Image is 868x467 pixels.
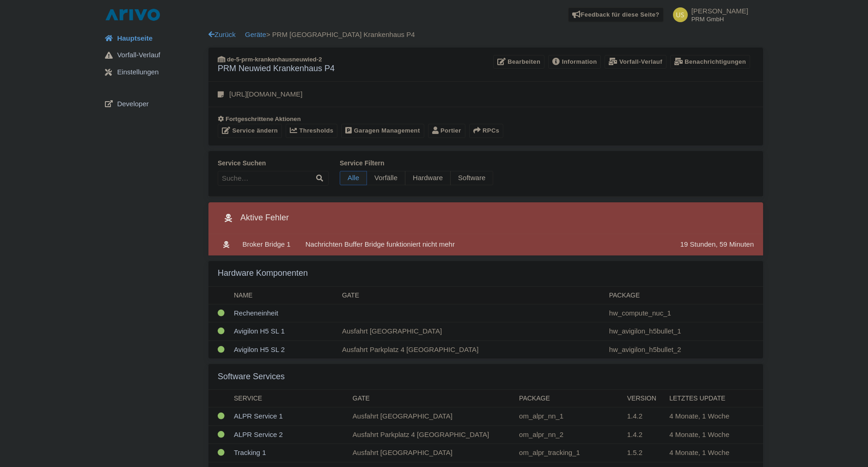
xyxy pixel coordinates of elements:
td: hw_compute_nuc_1 [605,304,763,322]
span: Software [450,171,493,185]
td: ALPR Service 1 [230,407,349,426]
a: Thresholds [286,124,337,138]
span: Vorfälle [367,171,405,185]
a: Vorfall-Verlauf [98,47,208,64]
td: 4 Monate, 1 Woche [666,444,748,462]
span: Nachrichten Buffer Bridge funktioniert nicht mehr [306,240,455,248]
td: hw_avigilon_h5bullet_1 [605,322,763,341]
td: Broker Bridge 1 [239,234,294,255]
th: Gate [349,390,515,407]
label: Service filtern [340,158,493,168]
h3: Software Services [218,372,285,382]
td: Ausfahrt [GEOGRAPHIC_DATA] [349,407,515,426]
span: 1.5.2 [627,449,642,456]
td: Tracking 1 [230,444,349,462]
th: Letztes Update [666,390,748,407]
span: Hardware [405,171,451,185]
td: Ausfahrt [GEOGRAPHIC_DATA] [338,322,605,341]
div: > PRM [GEOGRAPHIC_DATA] Krankenhaus P4 [208,30,763,40]
span: Einstellungen [117,67,159,78]
h3: Hardware Komponenten [218,268,308,279]
th: Name [230,287,338,304]
button: RPCs [469,124,504,138]
td: hw_avigilon_h5bullet_2 [605,340,763,358]
td: ALPR Service 2 [230,425,349,444]
th: Package [605,287,763,304]
span: 1.4.2 [627,412,642,420]
a: Portier [428,124,465,138]
td: Ausfahrt [GEOGRAPHIC_DATA] [349,444,515,462]
td: om_alpr_nn_2 [515,425,623,444]
td: 4 Monate, 1 Woche [666,425,748,444]
td: Ausfahrt Parkplatz 4 [GEOGRAPHIC_DATA] [338,340,605,358]
a: Zurück [208,30,236,38]
a: Hauptseite [98,30,208,47]
span: Hauptseite [117,33,153,44]
p: [URL][DOMAIN_NAME] [229,89,302,100]
a: Developer [98,95,208,113]
a: Service ändern [218,124,282,138]
span: Vorfall-Verlauf [117,50,160,61]
span: [PERSON_NAME] [691,7,748,15]
a: Benachrichtigungen [670,55,750,69]
span: Alle [340,171,367,185]
a: Vorfall-Verlauf [605,55,666,69]
h3: Aktive Fehler [218,210,289,226]
a: [PERSON_NAME] PRM GmbH [667,7,748,22]
a: Information [548,55,601,69]
a: Geräte [245,30,266,38]
a: Einstellungen [98,64,208,81]
td: Avigilon H5 SL 1 [230,322,338,341]
span: de-5-prm-krankenhausneuwied-2 [227,56,322,63]
span: Developer [117,99,148,109]
h3: PRM Neuwied Krankenhaus P4 [218,64,335,74]
img: logo [103,7,162,22]
td: Avigilon H5 SL 2 [230,340,338,358]
td: om_alpr_nn_1 [515,407,623,426]
td: 4 Monate, 1 Woche [666,407,748,426]
td: 19 Stunden, 59 Minuten [677,234,763,255]
span: 1.4.2 [627,431,642,438]
th: Gate [338,287,605,304]
input: Suche… [218,171,329,186]
span: Fortgeschrittene Aktionen [226,115,301,122]
a: Bearbeiten [493,55,544,69]
th: Package [515,390,623,407]
td: om_alpr_tracking_1 [515,444,623,462]
label: Service suchen [218,158,329,168]
a: Garagen Management [341,124,424,138]
td: Recheneinheit [230,304,338,322]
th: Version [623,390,666,407]
td: Ausfahrt Parkplatz 4 [GEOGRAPHIC_DATA] [349,425,515,444]
th: Service [230,390,349,407]
small: PRM GmbH [691,16,748,22]
a: Feedback für diese Seite? [568,7,664,22]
